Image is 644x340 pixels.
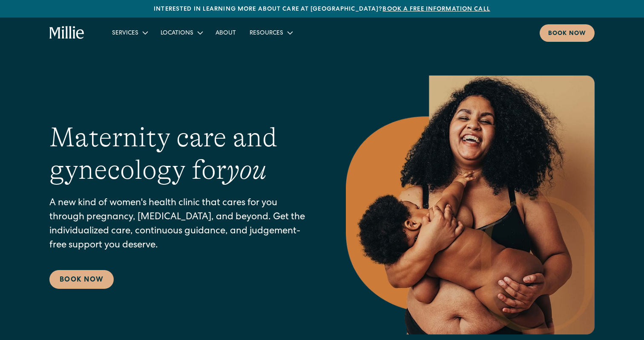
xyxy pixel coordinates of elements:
[548,29,586,38] div: Book now
[227,154,267,185] em: you
[243,26,299,40] div: Resources
[49,270,114,289] a: Book Now
[161,29,193,38] div: Locations
[49,26,85,40] a: home
[112,29,138,38] div: Services
[346,76,595,334] img: Smiling mother with her baby in arms, celebrating body positivity and the nurturing bond of postp...
[382,6,490,12] a: Book a free information call
[209,26,243,40] a: About
[49,197,312,253] p: A new kind of women's health clinic that cares for you through pregnancy, [MEDICAL_DATA], and bey...
[49,121,312,187] h1: Maternity care and gynecology for
[154,26,209,40] div: Locations
[250,29,283,38] div: Resources
[105,26,154,40] div: Services
[540,24,595,42] a: Book now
